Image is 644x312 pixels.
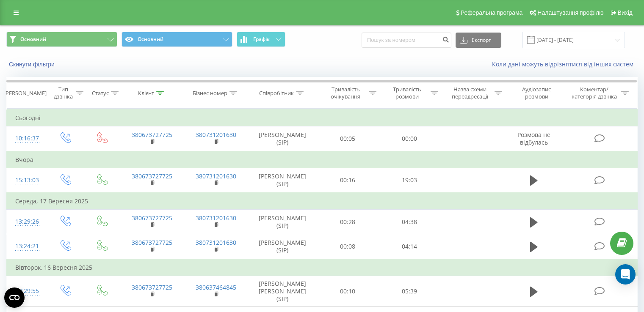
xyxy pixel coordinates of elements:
div: [PERSON_NAME] [4,90,47,97]
td: 19:03 [379,168,440,193]
div: Аудіозапис розмови [512,86,561,100]
a: 380673727725 [132,214,172,222]
td: [PERSON_NAME] (SIP) [248,168,317,193]
td: Сьогодні [7,109,638,126]
span: Вихід [618,9,633,16]
div: Клієнт [138,90,154,97]
td: [PERSON_NAME] (SIP) [248,126,317,151]
button: Основний [6,32,117,47]
a: 380673727725 [132,238,172,246]
a: 380673727725 [132,131,172,139]
span: Графік [253,36,270,42]
a: 380731201630 [196,214,236,222]
td: Вчора [7,151,638,168]
button: Основний [122,32,232,47]
span: Розмова не відбулась [517,131,550,146]
span: Основний [20,36,46,43]
div: Співробітник [259,90,294,97]
td: [PERSON_NAME] (SIP) [248,234,317,259]
button: Експорт [456,33,501,48]
div: 12:29:55 [15,283,38,299]
td: [PERSON_NAME] (SIP) [248,210,317,234]
div: Тривалість розмови [386,86,428,100]
td: 04:38 [379,210,440,234]
a: Коли дані можуть відрізнятися вiд інших систем [492,60,638,68]
td: 00:28 [317,210,379,234]
div: Статус [92,90,109,97]
div: 15:13:03 [15,172,38,189]
td: 00:05 [317,126,379,151]
div: 13:29:26 [15,213,38,230]
a: 380637464845 [196,283,236,291]
td: 04:14 [379,234,440,259]
input: Пошук за номером [362,33,451,48]
button: Open CMP widget [4,287,25,308]
span: Реферальна програма [461,9,523,16]
div: Open Intercom Messenger [615,264,636,285]
div: Тривалість очікування [325,86,367,100]
td: 00:08 [317,234,379,259]
button: Скинути фільтри [6,60,59,68]
button: Графік [237,32,285,47]
td: [PERSON_NAME] [PERSON_NAME] (SIP) [248,276,317,307]
a: 380673727725 [132,283,172,291]
td: 00:16 [317,168,379,193]
a: 380731201630 [196,172,236,180]
div: 13:24:21 [15,238,38,255]
a: 380731201630 [196,238,236,246]
a: 380731201630 [196,131,236,139]
div: Тип дзвінка [53,86,73,100]
div: Назва схеми переадресації [448,86,492,100]
div: 10:16:37 [15,130,38,147]
td: 00:00 [379,126,440,151]
td: Вівторок, 16 Вересня 2025 [7,259,638,276]
td: 00:10 [317,276,379,307]
div: Коментар/категорія дзвінка [569,86,619,100]
td: 05:39 [379,276,440,307]
td: Середа, 17 Вересня 2025 [7,193,638,210]
div: Бізнес номер [193,90,227,97]
a: 380673727725 [132,172,172,180]
span: Налаштування профілю [537,9,603,16]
